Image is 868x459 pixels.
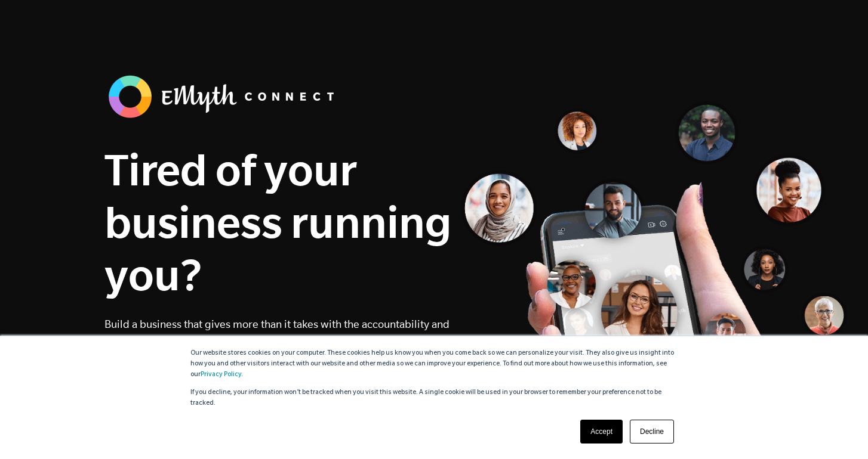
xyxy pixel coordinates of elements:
[630,420,674,444] a: Decline
[104,143,452,300] h1: Tired of your business running you?
[190,348,678,380] p: Our website stores cookies on your computer. These cookies help us know you when you come back so...
[104,72,343,122] img: banner_logo
[190,387,678,409] p: If you decline, your information won’t be tracked when you visit this website. A single cookie wi...
[580,420,623,444] a: Accept
[201,371,241,379] a: Privacy Policy
[104,314,452,353] p: Build a business that gives more than it takes with the accountability and guidance of the EMyth ...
